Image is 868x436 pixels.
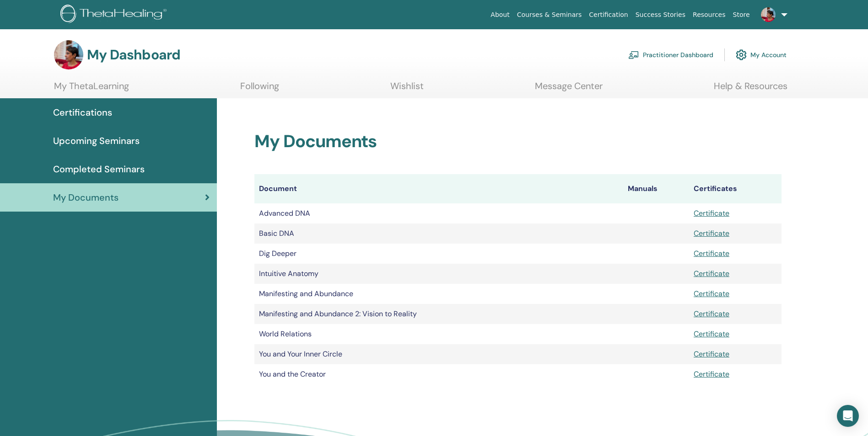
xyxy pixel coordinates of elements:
[254,364,623,384] td: You and the Creator
[254,131,782,152] h2: My Documents
[694,349,729,359] a: Certificate
[254,203,623,223] td: Advanced DNA
[254,244,623,264] td: Dig Deeper
[53,191,119,204] span: My Documents
[689,6,729,23] a: Resources
[254,174,623,203] th: Document
[694,269,729,278] a: Certificate
[254,344,623,364] td: You and Your Inner Circle
[628,51,639,59] img: chalkboard-teacher.svg
[54,80,129,98] a: My ThetaLearning
[694,329,729,339] a: Certificate
[694,309,729,319] a: Certificate
[54,40,83,69] img: default.jpg
[254,324,623,344] td: World Relations
[513,6,586,23] a: Courses & Seminars
[487,6,513,23] a: About
[390,80,424,98] a: Wishlist
[694,208,729,218] a: Certificate
[689,174,782,203] th: Certificates
[729,6,754,23] a: Store
[53,162,145,176] span: Completed Seminars
[736,47,747,63] img: cog.svg
[694,369,729,379] a: Certificate
[694,289,729,298] a: Certificate
[53,106,112,119] span: Certifications
[254,284,623,304] td: Manifesting and Abundance
[628,45,713,65] a: Practitioner Dashboard
[240,80,279,98] a: Following
[254,223,623,244] td: Basic DNA
[632,6,689,23] a: Success Stories
[87,47,180,63] h3: My Dashboard
[736,45,787,65] a: My Account
[535,80,603,98] a: Message Center
[694,229,729,238] a: Certificate
[623,174,689,203] th: Manuals
[837,405,859,427] div: Open Intercom Messenger
[585,6,631,23] a: Certification
[694,249,729,258] a: Certificate
[60,5,170,25] img: logo.png
[53,134,140,148] span: Upcoming Seminars
[254,264,623,284] td: Intuitive Anatomy
[254,304,623,324] td: Manifesting and Abundance 2: Vision to Reality
[761,7,776,22] img: default.jpg
[714,80,787,98] a: Help & Resources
